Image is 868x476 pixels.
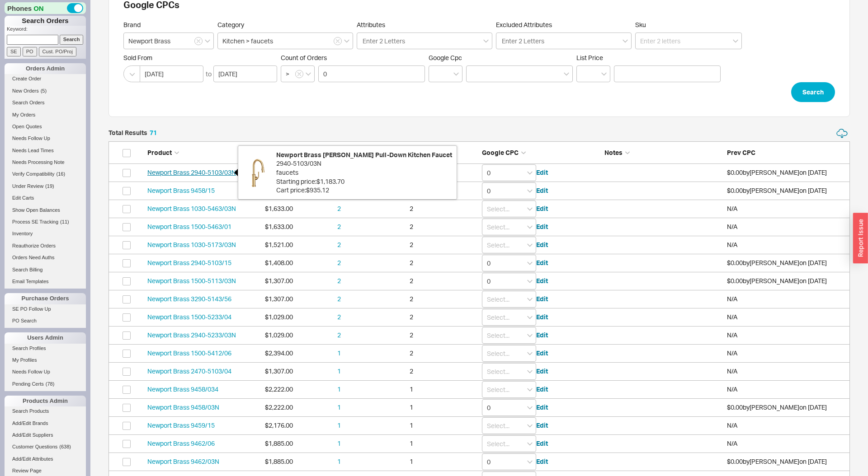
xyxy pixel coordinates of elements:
[5,241,86,251] a: Reauthorize Orders
[604,149,623,156] span: Notes
[410,403,477,412] div: 1
[123,33,214,49] input: Select a Brand
[357,21,385,28] span: Attributes
[727,168,827,176] span: $0.00 by [PERSON_NAME] on [DATE]
[527,261,533,265] svg: open menu
[727,457,827,465] span: $0.00 by [PERSON_NAME] on [DATE]
[482,237,536,253] input: Select...
[727,222,845,231] div: N/A
[265,205,293,212] span: $1,633.00
[7,26,86,35] p: Keyword:
[12,183,43,189] span: Under Review
[527,207,533,211] svg: open menu
[410,240,477,249] div: 2
[12,159,65,165] span: Needs Processing Note
[33,4,44,13] span: ON
[5,134,86,143] a: Needs Follow Up
[147,277,236,285] a: Newport Brass 1500-5113/03N
[527,406,533,410] svg: open menu
[147,295,231,303] a: Newport Brass 3290-5143/56
[217,21,244,28] span: Category
[536,403,548,412] button: Edit
[243,157,274,188] img: 2940-5103_03N_large_ocig3x
[123,54,277,62] span: Sold From
[12,171,55,177] span: Verify Compatibility
[536,276,548,285] button: Edit
[482,345,536,362] input: Select...
[410,313,477,322] div: 2
[536,349,548,358] button: Edit
[536,331,548,340] button: Edit
[527,460,533,464] svg: open menu
[410,276,477,285] div: 2
[410,294,477,303] div: 2
[5,217,86,227] a: Process SE Tracking(11)
[482,182,536,199] input: Select...
[205,39,210,43] svg: open menu
[147,313,231,321] a: Newport Brass 1500-5233/04
[482,291,536,308] input: Select...
[12,219,58,224] span: Process SE Tracking
[337,367,341,375] a: 1
[496,21,552,28] span: Excluded Attributes
[791,82,835,102] button: Search
[147,457,219,465] a: Newport Brass 9462/03N
[482,309,536,326] input: Select...
[265,385,293,393] span: $2,222.00
[482,363,536,380] input: Select...
[5,277,86,286] a: Email Templates
[635,33,742,49] input: Enter 2 letters
[147,439,215,447] a: Newport Brass 9462/06
[5,182,86,191] a: Under Review(19)
[727,187,827,194] span: $0.00 by [PERSON_NAME] on [DATE]
[527,280,533,283] svg: open menu
[147,168,236,176] a: Newport Brass 2940-5103/03N
[12,369,50,374] span: Needs Follow Up
[536,294,548,303] button: Edit
[344,39,349,43] svg: open menu
[536,204,548,213] button: Edit
[536,439,548,448] button: Edit
[5,419,86,428] a: Add/Edit Brands
[536,186,548,195] button: Edit
[276,177,452,186] div: Starting price: $1,183.70
[12,135,50,141] span: Needs Follow Up
[527,316,533,319] svg: open menu
[635,21,646,28] span: Sku
[147,259,231,266] a: Newport Brass 2940-5103/15
[5,355,86,365] a: My Profiles
[727,367,845,376] div: N/A
[733,39,738,43] svg: open menu
[536,385,548,394] button: Edit
[576,54,603,61] span: List Price
[337,331,341,339] a: 2
[5,122,86,131] a: Open Quotes
[45,183,54,189] span: ( 19 )
[5,406,86,416] a: Search Products
[281,54,327,61] span: Count of Orders
[482,201,536,217] input: Select...
[337,259,341,266] a: 2
[7,47,21,56] input: SE
[5,442,86,452] a: Customer Questions(638)
[527,225,533,229] svg: open menu
[337,295,341,303] a: 2
[337,349,341,357] a: 1
[362,36,407,46] input: Attributes
[337,421,341,429] a: 1
[147,403,219,411] a: Newport Brass 9458/03N
[147,149,172,156] span: Product
[482,255,536,271] input: Select...
[482,399,536,416] input: Select...
[5,396,86,406] div: Products Admin
[501,36,546,46] input: Excluded Attributes
[23,47,37,56] input: PO
[727,259,827,266] span: $0.00 by [PERSON_NAME] on [DATE]
[727,331,845,340] div: N/A
[337,223,341,230] a: 2
[5,2,86,14] div: Phones
[5,379,86,389] a: Pending Certs(78)
[265,367,293,375] span: $1,307.00
[527,442,533,446] svg: open menu
[5,430,86,440] a: Add/Edit Suppliers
